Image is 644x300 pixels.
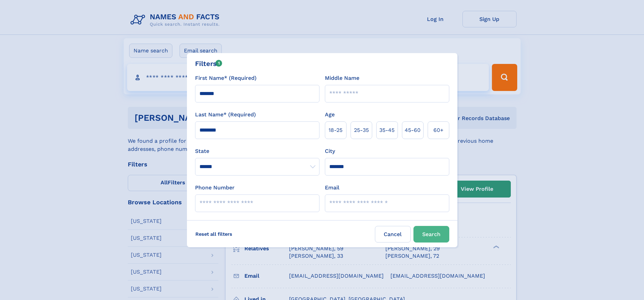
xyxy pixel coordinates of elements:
span: 35‑45 [379,126,395,134]
button: Search [413,226,449,243]
div: Filters [195,59,222,69]
label: Phone Number [195,184,235,192]
label: City [325,147,335,155]
label: First Name* (Required) [195,74,257,82]
label: State [195,147,319,155]
span: 45‑60 [405,126,421,134]
label: Age [325,111,335,119]
label: Reset all filters [191,226,237,242]
label: Cancel [375,226,411,243]
span: 18‑25 [329,126,342,134]
span: 25‑35 [354,126,369,134]
label: Middle Name [325,74,359,82]
span: 60+ [433,126,444,134]
label: Email [325,184,339,192]
label: Last Name* (Required) [195,111,256,119]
